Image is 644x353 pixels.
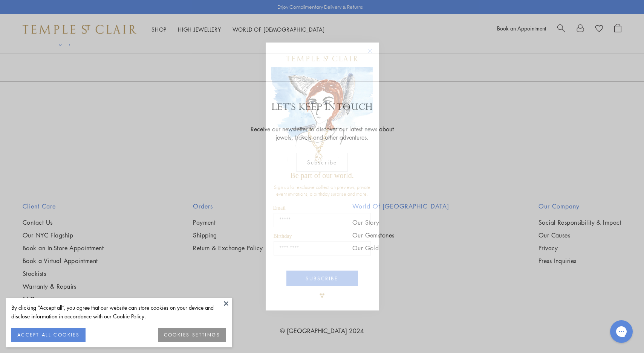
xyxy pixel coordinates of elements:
span: Sign up for exclusive collection previews, private event invitations, a birthday surprise and more. [274,184,370,197]
button: Close dialog [369,50,378,59]
span: Email [273,205,286,211]
img: Temple St. Clair [286,56,358,61]
img: TSC [315,288,330,303]
div: By clicking “Accept all”, you agree that our website can store cookies on your device and disclos... [11,303,226,321]
iframe: Gorgias live chat messenger [606,318,636,345]
span: Birthday [274,233,292,239]
button: ACCEPT ALL COOKIES [11,328,86,342]
button: COOKIES SETTINGS [158,328,226,342]
span: Be part of our world. [290,171,353,180]
input: Email [274,213,371,227]
button: SUBSCRIBE [286,271,358,286]
img: c4a9eb12-d91a-4d4a-8ee0-386386f4f338.jpeg [271,67,373,167]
